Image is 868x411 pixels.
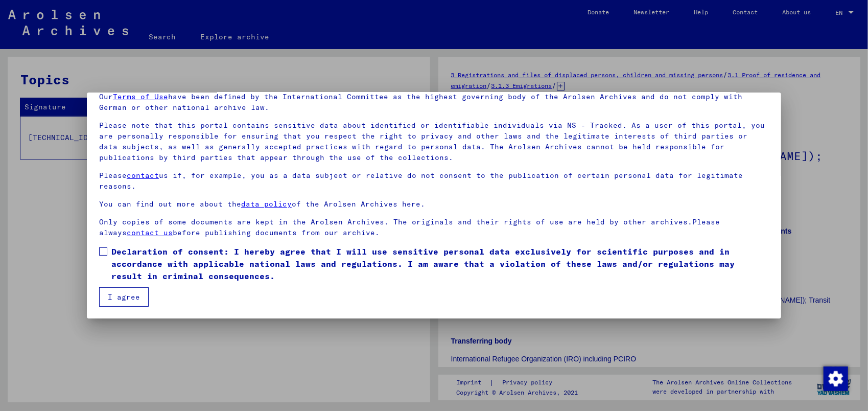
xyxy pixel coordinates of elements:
[99,287,149,307] button: I agree
[99,120,769,163] p: Please note that this portal contains sensitive data about identified or identifiable individuals...
[241,199,292,209] a: data policy
[99,217,769,238] p: Only copies of some documents are kept in the Arolsen Archives. The originals and their rights of...
[824,367,848,391] img: Change consent
[113,92,168,101] a: Terms of Use
[99,92,769,113] p: Our have been defined by the International Committee as the highest governing body of the Arolsen...
[127,228,173,237] a: contact us
[127,171,159,180] a: contact
[99,170,769,192] p: Please us if, for example, you as a data subject or relative do not consent to the publication of...
[99,199,769,210] p: You can find out more about the of the Arolsen Archives here.
[111,246,735,281] font: Declaration of consent: I hereby agree that I will use sensitive personal data exclusively for sc...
